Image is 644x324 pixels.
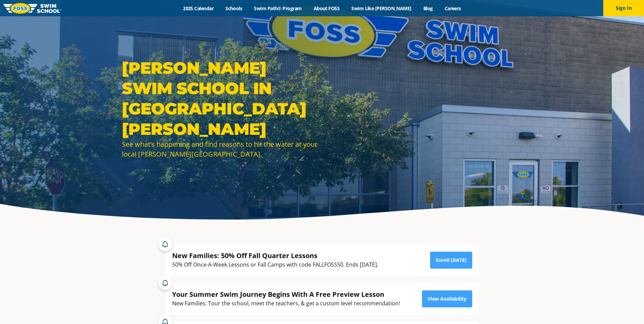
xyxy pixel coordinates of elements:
[417,5,439,12] a: Blog
[3,3,61,14] img: FOSS Swim School Logo
[220,5,248,12] a: Schools
[177,5,220,12] a: 2025 Calendar
[346,5,418,12] a: Swim Like [PERSON_NAME]
[172,260,378,269] div: 50% Off Once-A-Week Lessons or Fall Camps with code FALLFOSS50. Ends [DATE].
[172,290,400,299] div: Your Summer Swim Journey Begins With A Free Preview Lesson
[122,139,319,159] div: See what’s happening and find reasons to hit the water at your local [PERSON_NAME][GEOGRAPHIC_DATA].
[308,5,346,12] a: About FOSS
[122,58,319,139] h1: [PERSON_NAME] Swim School in [GEOGRAPHIC_DATA][PERSON_NAME]
[439,5,467,12] a: Careers
[172,251,378,260] div: New Families: 50% Off Fall Quarter Lessons
[172,299,400,308] div: New Families: Tour the school, meet the teachers, & get a custom level recommendation!
[430,252,472,269] a: Enroll [DATE]
[248,5,308,12] a: Swim Path® Program
[422,290,472,307] a: View Availability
